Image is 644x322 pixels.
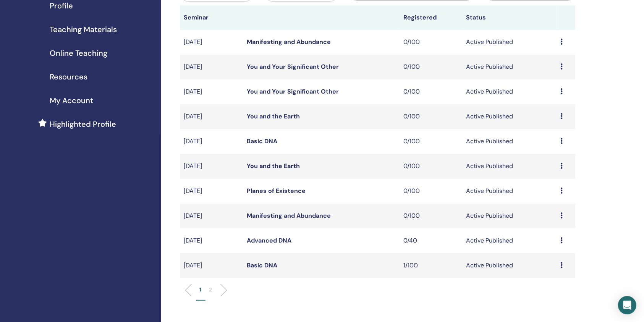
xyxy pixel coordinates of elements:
[462,30,556,55] td: Active Published
[400,79,462,104] td: 0/100
[180,154,243,179] td: [DATE]
[462,79,556,104] td: Active Published
[400,5,462,30] th: Registered
[247,162,300,170] a: You and the Earth
[50,71,87,83] span: Resources
[50,118,116,130] span: Highlighted Profile
[462,104,556,129] td: Active Published
[180,228,243,253] td: [DATE]
[462,129,556,154] td: Active Published
[247,87,339,95] a: You and Your Significant Other
[247,38,331,46] a: Manifesting and Abundance
[400,154,462,179] td: 0/100
[209,286,212,294] p: 2
[50,95,93,106] span: My Account
[462,179,556,204] td: Active Published
[400,253,462,278] td: 1/100
[400,104,462,129] td: 0/100
[180,179,243,204] td: [DATE]
[462,228,556,253] td: Active Published
[400,228,462,253] td: 0/40
[247,137,277,145] a: Basic DNA
[247,212,331,220] a: Manifesting and Abundance
[50,47,107,59] span: Online Teaching
[618,296,636,314] div: Open Intercom Messenger
[462,154,556,179] td: Active Published
[400,30,462,55] td: 0/100
[180,253,243,278] td: [DATE]
[247,261,277,269] a: Basic DNA
[180,55,243,79] td: [DATE]
[462,55,556,79] td: Active Published
[180,104,243,129] td: [DATE]
[400,55,462,79] td: 0/100
[462,5,556,30] th: Status
[400,129,462,154] td: 0/100
[50,24,117,35] span: Teaching Materials
[247,112,300,120] a: You and the Earth
[200,286,202,294] p: 1
[247,187,306,195] a: Planes of Existence
[247,236,291,244] a: Advanced DNA
[400,204,462,228] td: 0/100
[180,5,243,30] th: Seminar
[400,179,462,204] td: 0/100
[180,204,243,228] td: [DATE]
[180,79,243,104] td: [DATE]
[180,30,243,55] td: [DATE]
[462,253,556,278] td: Active Published
[180,129,243,154] td: [DATE]
[247,63,339,71] a: You and Your Significant Other
[462,204,556,228] td: Active Published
